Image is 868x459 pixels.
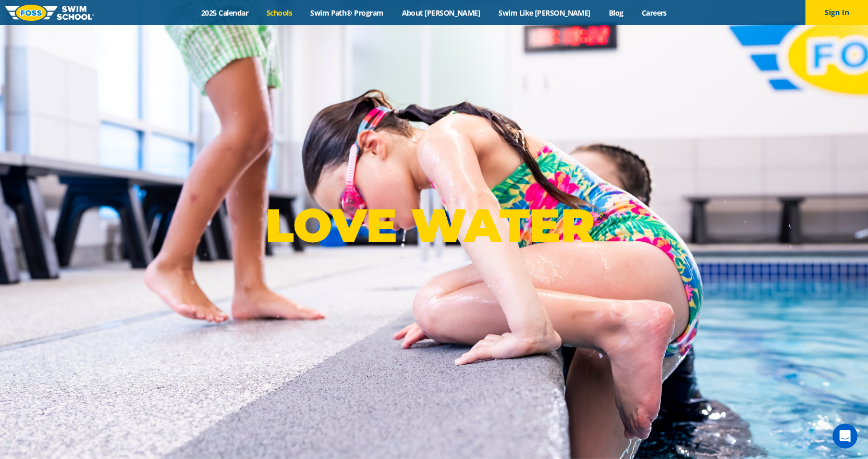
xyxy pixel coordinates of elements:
[632,8,676,18] a: Careers
[192,8,258,18] a: 2025 Calendar
[833,424,858,449] iframe: Intercom live chat
[594,208,603,221] sup: ®
[265,197,603,253] p: LOVE WATER
[393,8,490,18] a: About [PERSON_NAME]
[301,8,393,18] a: Swim Path® Program
[258,8,301,18] a: Schools
[5,5,94,21] img: FOSS Swim School Logo
[490,8,600,18] a: Swim Like [PERSON_NAME]
[600,8,632,18] a: Blog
